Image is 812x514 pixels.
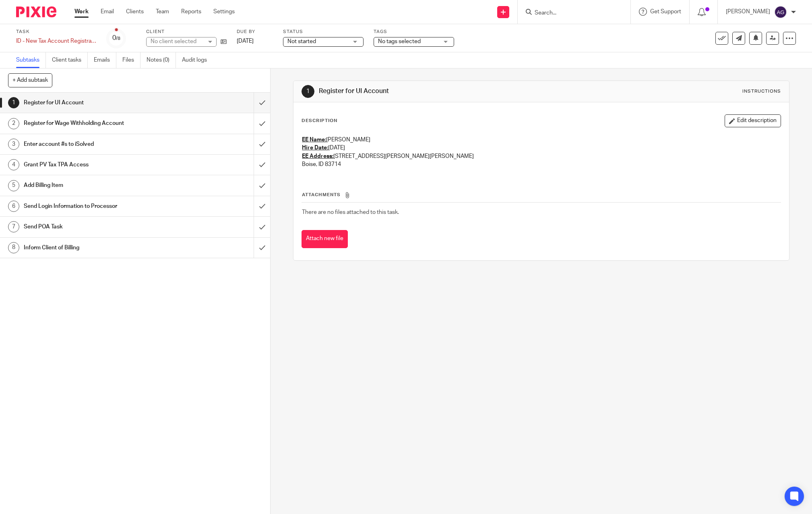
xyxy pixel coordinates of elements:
div: 7 [8,221,19,232]
h1: Register for UI Account [24,97,172,109]
a: Team [156,8,169,16]
label: Status [283,29,364,35]
img: Pixie [16,6,56,17]
div: No client selected [151,37,203,46]
p: [PERSON_NAME] [726,8,770,16]
div: Instructions [742,88,781,95]
a: Work [74,8,89,16]
p: [PERSON_NAME] [302,136,781,144]
h1: Grant PV Tax TPA Access [24,159,172,171]
div: 6 [8,201,19,212]
a: Client tasks [52,52,88,68]
button: Attach new file [302,230,348,248]
button: Edit description [725,114,781,127]
u: Hire Date: [302,145,328,151]
label: Task [16,29,97,35]
u: EE Address: [302,153,333,159]
span: [DATE] [237,38,254,44]
small: /8 [116,36,120,41]
a: Audit logs [182,52,213,68]
div: 1 [8,97,19,108]
p: [DATE] [302,144,781,152]
div: 8 [8,242,19,253]
div: 4 [8,159,19,170]
span: Get Support [650,9,681,15]
h1: Register for UI Account [319,87,558,95]
div: 2 [8,118,19,129]
a: Email [101,8,114,16]
div: 3 [8,139,19,150]
a: Settings [213,8,235,16]
p: [STREET_ADDRESS][PERSON_NAME][PERSON_NAME] [302,152,781,160]
p: Boise, ID 83714 [302,160,781,168]
input: Search [534,10,606,17]
div: ID - New Tax Account Registration [16,37,97,45]
span: Not started [287,39,316,44]
span: Attachments [302,193,341,197]
label: Tags [374,29,454,35]
u: EE Name: [302,137,326,143]
h1: Register for Wage Withholding Account [24,117,172,129]
a: Clients [126,8,144,16]
span: No tags selected [378,39,421,44]
img: svg%3E [774,6,787,19]
button: + Add subtask [8,73,52,87]
h1: Inform Client of Billing [24,242,172,254]
a: Files [122,52,140,68]
label: Client [146,29,227,35]
a: Reports [181,8,201,16]
a: Notes (0) [147,52,176,68]
div: 5 [8,180,19,191]
div: 0 [112,33,120,43]
h1: Send POA Task [24,221,172,233]
a: Subtasks [16,52,46,68]
h1: Send Login Information to Processor [24,200,172,212]
span: There are no files attached to this task. [302,209,399,215]
a: Emails [94,52,116,68]
label: Due by [237,29,273,35]
h1: Enter account #s to iSolved [24,138,172,150]
div: 1 [302,85,314,98]
p: Description [302,118,337,124]
h1: Add Billing Item [24,179,172,191]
